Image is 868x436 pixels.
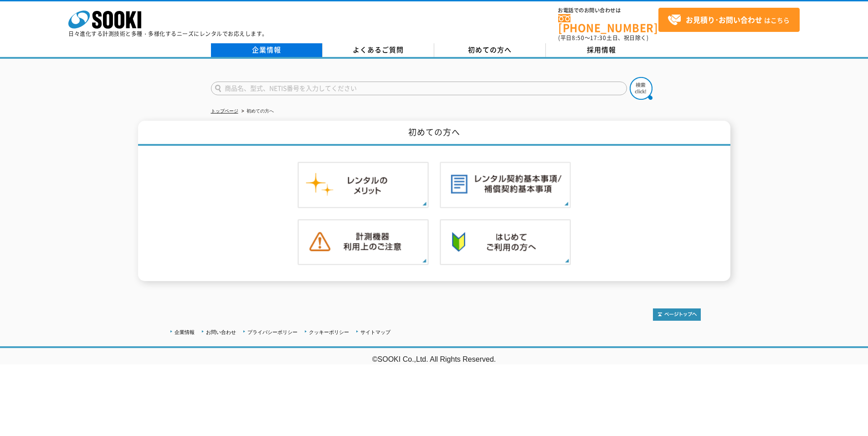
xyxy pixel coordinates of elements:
[68,31,268,36] p: 日々進化する計測技術と多種・多様化するニーズにレンタルでお応えします。
[309,329,349,335] a: クッキーポリシー
[240,107,274,116] li: 初めての方へ
[440,219,571,266] img: 初めての方へ
[206,329,236,335] a: お問い合わせ
[546,43,657,57] a: 採用情報
[211,82,627,95] input: 商品名、型式、NETIS番号を入力してください
[658,8,800,32] a: お見積り･お問い合わせはこちら
[686,14,762,25] strong: お見積り･お問い合わせ
[558,8,658,13] span: お電話でのお問い合わせは
[558,34,648,42] span: (平日 ～ 土日、祝日除く)
[298,162,429,208] img: レンタルのメリット
[323,43,434,57] a: よくあるご質問
[630,77,652,100] img: btn_search.png
[590,34,606,42] span: 17:30
[360,329,390,335] a: サイトマップ
[572,34,585,42] span: 8:50
[440,162,571,208] img: レンタル契約基本事項／補償契約基本事項
[668,13,790,27] span: はこちら
[247,329,298,335] a: プライバシーポリシー
[175,329,195,335] a: 企業情報
[211,108,238,113] a: トップページ
[434,43,546,57] a: 初めての方へ
[138,121,730,146] h1: 初めての方へ
[298,219,429,266] img: 計測機器ご利用上のご注意
[211,43,323,57] a: 企業情報
[558,14,658,33] a: [PHONE_NUMBER]
[468,45,512,55] span: 初めての方へ
[653,308,701,321] img: トップページへ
